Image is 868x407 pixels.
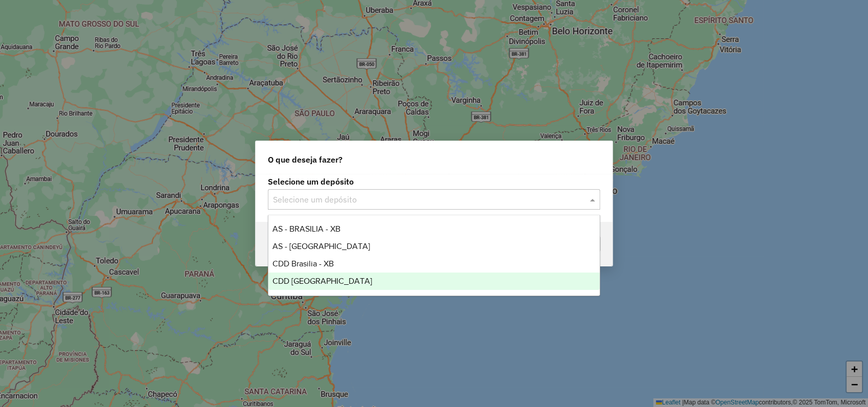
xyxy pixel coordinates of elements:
ng-dropdown-panel: Options list [268,215,600,296]
span: CDD [GEOGRAPHIC_DATA] [272,277,372,285]
span: O que deseja fazer? [268,153,342,166]
span: AS - [GEOGRAPHIC_DATA] [272,242,370,251]
label: Selecione um depósito [268,175,600,188]
span: AS - BRASILIA - XB [272,224,340,233]
span: CDD Brasilia - XB [272,259,334,268]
